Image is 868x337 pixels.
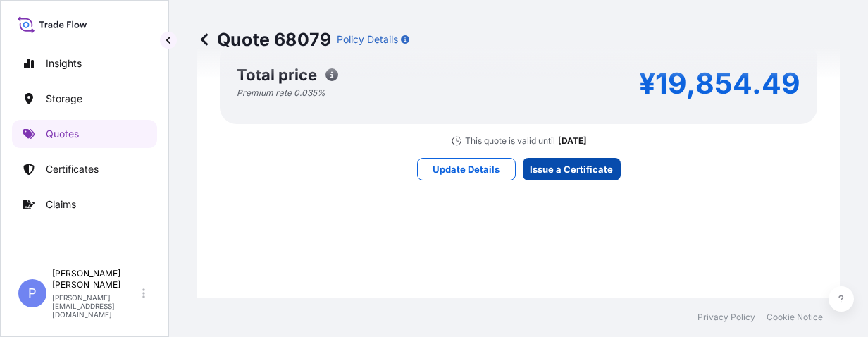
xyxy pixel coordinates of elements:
[28,286,37,300] span: P
[46,127,79,141] p: Quotes
[12,155,157,183] a: Certificates
[46,162,99,176] p: Certificates
[523,158,621,180] button: Issue a Certificate
[433,162,500,176] p: Update Details
[46,92,82,106] p: Storage
[52,268,139,290] p: [PERSON_NAME] [PERSON_NAME]
[46,197,76,212] p: Claims
[639,72,800,94] p: ¥19,854.49
[52,293,139,319] p: [PERSON_NAME][EMAIL_ADDRESS][DOMAIN_NAME]
[530,162,613,176] p: Issue a Certificate
[697,312,755,323] a: Privacy Policy
[237,68,317,82] p: Total price
[12,190,157,219] a: Claims
[46,56,82,71] p: Insights
[197,28,331,51] p: Quote 68079
[558,135,587,147] p: [DATE]
[337,32,398,47] p: Policy Details
[12,85,157,113] a: Storage
[465,135,555,147] p: This quote is valid until
[767,312,823,323] a: Cookie Notice
[12,49,157,78] a: Insights
[417,158,516,180] button: Update Details
[237,87,325,99] p: Premium rate 0.035 %
[12,120,157,148] a: Quotes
